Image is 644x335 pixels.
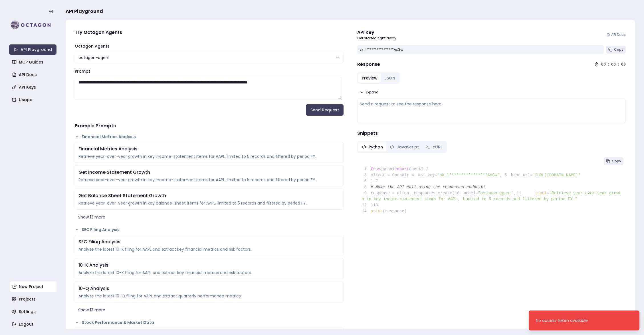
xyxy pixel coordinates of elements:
[516,190,525,196] span: 11
[383,209,407,213] span: (response)
[371,185,486,189] span: # Make the API call using the responses endpoint
[547,191,549,195] span: =
[380,167,395,171] span: openai
[395,167,409,171] span: import
[362,191,455,195] span: response = client.responses.create(
[455,190,464,196] span: 10
[362,190,371,196] span: 9
[535,191,547,195] span: input
[612,159,621,164] span: Copy
[10,281,57,292] a: New Project
[357,130,626,137] h4: Snippets
[357,29,396,36] div: API Key
[362,208,371,214] span: 14
[621,62,626,67] div: 00
[397,144,419,150] span: JavaScript
[464,191,478,195] span: model=
[78,293,340,299] div: Analyze the latest 10-Q filing for AAPL and extract quarterly performance metrics.
[611,62,616,67] div: 00
[78,177,340,183] div: Retrieve year-over-year growth in key income-statement items for AAPL, limited to 5 records and f...
[606,46,626,54] button: Copy
[357,88,381,96] button: Expand
[373,178,382,184] span: 7
[10,294,57,304] a: Projects
[362,202,371,208] span: 12
[614,47,623,52] span: Copy
[75,43,110,49] label: Octagon Agents
[357,36,396,40] p: Get started right away
[75,68,90,74] label: Prompt
[78,238,340,245] div: SEC Filing Analysis
[78,246,340,252] div: Analyze the latest 10-K filing for AAPL and extract key financial metrics and risk factors.
[514,191,516,195] span: ,
[500,173,502,177] span: ,
[381,73,399,83] button: JSON
[78,262,340,269] div: 10-K Analysis
[9,44,56,55] a: API Playground
[373,202,382,208] span: 13
[369,144,383,150] span: Python
[78,169,340,176] div: Get Income Statement Growth
[371,209,383,213] span: print
[478,191,514,195] span: "octagon-agent"
[362,203,373,207] span: )
[78,146,340,152] div: Financial Metrics Analysis
[502,172,511,178] span: 5
[306,104,344,116] button: Send Request
[78,270,340,275] div: Analyze the latest 10-K filing for AAPL and extract key financial metrics and risk factors.
[75,134,344,140] button: Financial Metrics Analysis
[423,166,433,172] span: 2
[10,319,57,329] a: Logout
[358,73,381,83] button: Preview
[78,200,340,206] div: Retrieve year-over-year growth in key balance-sheet items for AAPL, limited to 5 records and filt...
[78,154,340,159] div: Retrieve year-over-year growth in key income-statement items for AAPL, limited to 5 records and f...
[75,212,344,222] button: Show 13 more
[362,179,373,183] span: )
[75,122,344,129] h4: Example Prompts
[357,61,380,68] h4: Response
[10,307,57,317] a: Settings
[536,318,588,323] div: No access token available
[75,320,344,325] button: Stock Performance & Market Data
[78,192,340,199] div: Get Balance Sheet Statement Growth
[511,173,532,177] span: base_url=
[433,144,442,150] span: cURL
[362,184,371,190] span: 8
[371,167,380,171] span: from
[10,57,57,67] a: MCP Guides
[409,172,418,178] span: 4
[362,178,371,184] span: 6
[418,173,437,177] span: api_key=
[75,227,344,232] button: SEC Filing Analysis
[75,29,344,36] h4: Try Octagon Agents
[78,285,340,292] div: 10-Q Analysis
[366,90,378,95] span: Expand
[360,101,623,107] div: Send a request to see the response here.
[601,62,606,67] div: 00
[75,305,344,315] button: Show 13 more
[362,166,371,172] span: 1
[362,172,371,178] span: 3
[10,70,57,80] a: API Docs
[607,32,626,37] a: API Docs
[532,173,580,177] span: "[URL][DOMAIN_NAME]"
[66,8,103,15] span: API Playground
[10,82,57,92] a: API Keys
[9,19,56,31] img: logo-rect-yK7x_WSZ.svg
[608,62,609,67] div: :
[604,157,623,165] button: Copy
[409,167,423,171] span: OpenAI
[618,62,619,67] div: :
[362,173,409,177] span: client = OpenAI(
[10,95,57,105] a: Usage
